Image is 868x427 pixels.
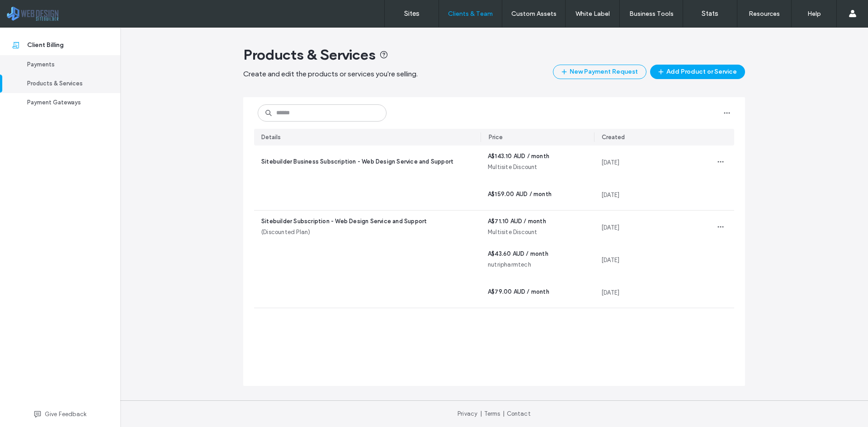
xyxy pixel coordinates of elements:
label: Custom Assets [511,10,557,18]
label: Help [807,10,821,18]
div: Products & Services [27,79,101,88]
span: Help [20,6,39,14]
div: Created [602,133,625,142]
div: [DATE] [601,191,700,200]
span: A$79.00 AUD / month [488,288,549,295]
div: [DATE] [601,158,700,167]
div: [DATE] [601,288,700,297]
div: Price [489,133,503,142]
span: Create and edit the products or services you're selling. [243,70,418,78]
label: White Label [576,10,610,18]
button: New Payment Request [553,65,646,79]
label: Sites [404,9,420,18]
span: Sitebuilder Business Subscription - Web Design Service and Support [261,158,453,165]
span: | [503,410,505,417]
label: Resources [749,10,780,18]
div: Multisite Discount [488,163,587,172]
button: Add Product or Service [650,65,745,79]
label: Business Tools [629,10,674,18]
span: | [480,410,482,417]
div: Payment Gateways [27,98,101,107]
div: Payments [27,60,101,69]
a: Privacy [458,410,477,417]
span: A$143.10 AUD / month [488,153,549,160]
span: Products & Services [243,46,376,64]
span: Sitebuilder Subscription - Web Design Service and Support [261,218,427,225]
a: Terms [484,410,500,417]
div: Details [261,133,281,142]
div: Client Billing [27,41,101,50]
label: Clients & Team [448,10,493,18]
span: A$71.10 AUD / month [488,218,546,225]
div: [DATE] [601,223,700,232]
label: Stats [702,9,718,18]
a: Contact [507,410,531,417]
span: Give Feedback [45,410,87,419]
div: (Discounted Plan) [261,228,473,237]
span: A$43.60 AUD / month [488,250,548,257]
div: nutripharmtech [488,260,587,269]
div: [DATE] [601,256,700,265]
div: Multisite Discount [488,228,587,237]
span: A$159.00 AUD / month [488,191,552,197]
